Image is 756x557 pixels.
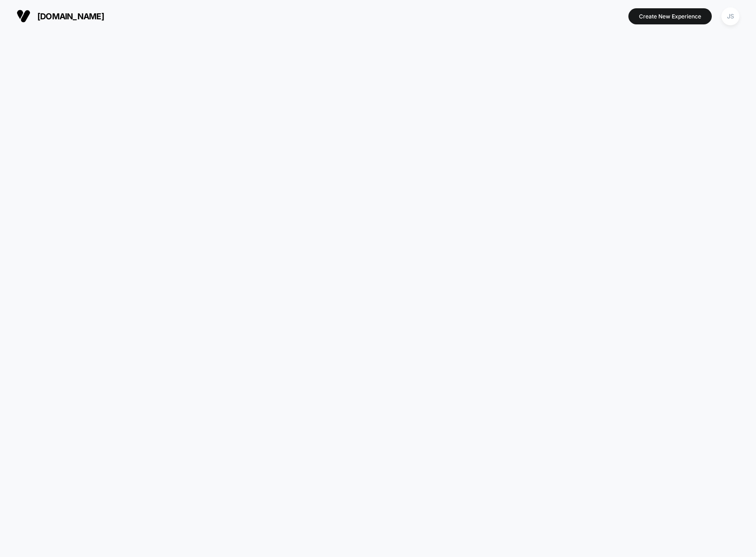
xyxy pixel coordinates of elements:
span: [DOMAIN_NAME] [37,12,104,21]
button: Create New Experience [628,8,712,24]
div: JS [721,7,739,25]
img: Visually logo [17,9,30,23]
button: [DOMAIN_NAME] [14,9,107,23]
button: JS [719,7,742,26]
